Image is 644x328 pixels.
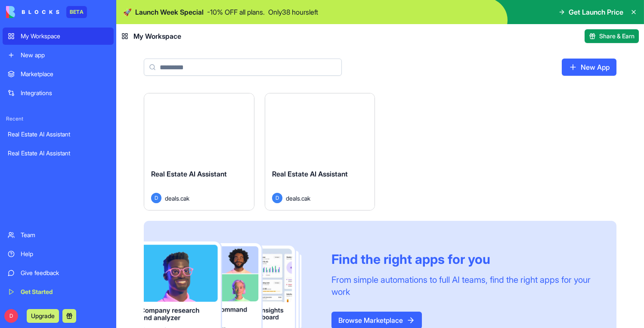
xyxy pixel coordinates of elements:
div: Help [21,250,108,258]
a: Give feedback [3,264,114,282]
a: Upgrade [27,311,59,320]
button: Share & Earn [585,29,639,43]
div: Get Started [21,288,108,296]
div: Real Estate AI Assistant [8,149,108,158]
a: Get Started [3,283,114,300]
span: Share & Earn [599,32,635,40]
span: My Workspace [133,31,181,41]
a: BETA [6,6,87,18]
div: Marketplace [21,70,108,78]
span: Launch Week Special [135,7,204,17]
a: Real Estate AI AssistantDdeals.cak [265,93,375,210]
div: Find the right apps for you [331,251,596,267]
span: Recent [3,115,114,122]
a: Real Estate AI Assistant [3,126,114,143]
a: Real Estate AI AssistantDdeals.cak [144,93,254,210]
div: From simple automations to full AI teams, find the right apps for your work [331,274,596,298]
span: Real Estate AI Assistant [151,170,227,178]
button: Upgrade [27,309,59,323]
p: - 10 % OFF all plans. [207,7,265,17]
div: Team [21,231,108,239]
div: BETA [66,6,87,18]
span: 🚀 [123,7,132,17]
a: New app [3,46,114,64]
span: deals.cak [165,194,189,203]
span: D [4,309,18,323]
div: Give feedback [21,269,108,277]
div: New app [21,51,108,59]
span: D [151,193,161,203]
span: Real Estate AI Assistant [272,170,348,178]
a: New App [562,59,616,76]
p: Only 38 hours left [268,7,318,17]
div: My Workspace [21,32,108,40]
a: Help [3,245,114,263]
a: Team [3,226,114,244]
a: Marketplace [3,65,114,83]
span: D [272,193,282,203]
div: Real Estate AI Assistant [8,130,108,139]
img: logo [6,6,59,18]
span: deals.cak [286,194,310,203]
div: Integrations [21,89,108,97]
span: Get Launch Price [569,7,623,17]
a: Integrations [3,84,114,102]
a: Real Estate AI Assistant [3,145,114,162]
a: My Workspace [3,28,114,45]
